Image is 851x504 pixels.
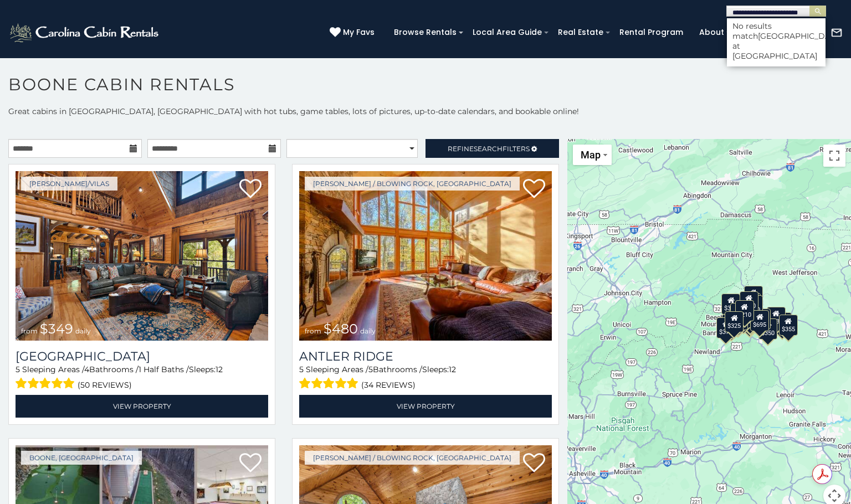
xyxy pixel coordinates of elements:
a: About [694,24,730,41]
a: Add to favorites [523,452,545,475]
a: Add to favorites [239,452,262,475]
span: from [21,327,38,335]
span: $480 [324,321,358,337]
a: Antler Ridge [299,349,552,364]
div: $355 [779,315,798,336]
span: Search [474,145,503,153]
span: from [305,327,321,335]
a: View Property [16,395,268,418]
span: 5 [299,364,304,374]
div: $210 [735,300,754,321]
div: $525 [744,286,763,307]
a: Browse Rentals [388,24,462,41]
img: Antler Ridge [299,171,552,341]
span: Refine Filters [448,145,530,153]
div: $325 [725,311,744,332]
span: 1 Half Baths / [139,364,189,374]
button: Toggle fullscreen view [823,145,845,167]
span: (34 reviews) [361,378,416,392]
a: Real Estate [552,24,609,41]
span: daily [360,327,376,335]
a: [GEOGRAPHIC_DATA] [16,349,268,364]
h3: Diamond Creek Lodge [16,349,268,364]
span: (50 reviews) [78,378,132,392]
a: View Property [299,395,552,418]
a: Rental Program [614,24,689,41]
li: No results match [727,21,826,61]
span: 5 [368,364,373,374]
button: Change map style [573,145,612,165]
span: 5 [16,364,20,374]
span: $349 [40,321,73,337]
a: Boone, [GEOGRAPHIC_DATA] [21,451,142,465]
a: Antler Ridge from $480 daily [299,171,552,341]
div: $395 [729,309,748,330]
div: $320 [740,291,758,312]
a: Add to favorites [239,178,262,201]
span: daily [75,327,91,335]
a: Add to favorites [523,178,545,201]
span: [GEOGRAPHIC_DATA] at [GEOGRAPHIC_DATA] [732,31,843,61]
div: $305 [721,294,740,315]
div: Sleeping Areas / Bathrooms / Sleeps: [16,364,268,392]
img: mail-regular-white.png [831,27,843,39]
div: Sleeping Areas / Bathrooms / Sleeps: [299,364,552,392]
a: RefineSearchFilters [425,139,559,158]
div: $695 [750,310,769,331]
div: $930 [767,307,786,328]
a: Diamond Creek Lodge from $349 daily [16,171,268,341]
span: 4 [84,364,89,374]
span: My Favs [343,27,375,38]
a: Local Area Guide [467,24,547,41]
img: Diamond Creek Lodge [16,171,268,341]
a: [PERSON_NAME]/Vilas [21,177,117,191]
a: [PERSON_NAME] / Blowing Rock, [GEOGRAPHIC_DATA] [305,177,520,191]
img: White-1-2.png [8,22,162,44]
a: [PERSON_NAME] / Blowing Rock, [GEOGRAPHIC_DATA] [305,451,520,465]
a: My Favs [330,27,377,39]
span: 12 [216,364,223,374]
div: $375 [716,317,735,338]
span: 12 [449,364,456,374]
span: Map [581,149,601,161]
